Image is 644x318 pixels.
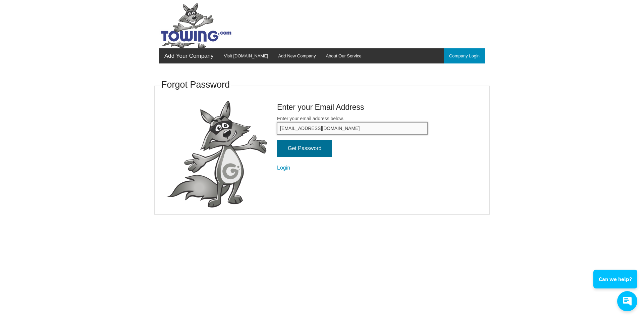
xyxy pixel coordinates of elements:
a: Login [277,165,290,171]
a: Company Login [444,48,485,63]
input: Enter your email address below. [277,122,428,135]
img: fox-Presenting.png [166,101,267,208]
h4: Enter your Email Address [277,102,428,112]
img: Towing.com Logo [159,3,233,48]
label: Enter your email address below. [277,115,428,135]
iframe: Conversations [587,251,644,318]
a: About Our Service [321,48,366,63]
input: Get Password [277,140,332,157]
h3: Forgot Password [161,79,230,91]
a: Add New Company [273,48,321,63]
a: Add Your Company [159,48,219,63]
a: Visit [DOMAIN_NAME] [219,48,273,63]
